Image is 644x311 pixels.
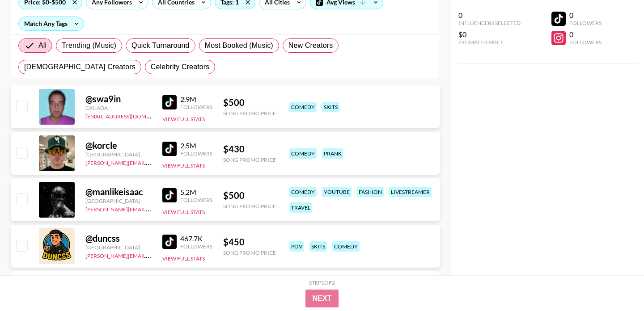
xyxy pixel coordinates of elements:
[332,241,360,252] div: comedy
[85,244,152,251] div: [GEOGRAPHIC_DATA]
[162,162,205,169] button: View Full Stats
[180,234,212,243] div: 467.7K
[180,95,212,104] div: 2.9M
[223,156,276,163] div: Song Promo Price
[289,187,317,197] div: comedy
[322,148,343,159] div: prank
[151,62,210,72] span: Celebrity Creators
[309,279,335,286] div: Step 1 of 2
[322,102,339,112] div: skits
[180,188,212,197] div: 5.2M
[288,40,333,51] span: New Creators
[305,290,339,307] button: Next
[85,251,218,259] a: [PERSON_NAME][EMAIL_ADDRESS][DOMAIN_NAME]
[85,111,175,120] a: [EMAIL_ADDRESS][DOMAIN_NAME]
[223,110,276,117] div: Song Promo Price
[289,202,312,213] div: travel
[458,20,521,26] div: Influencers Selected
[162,235,177,249] img: TikTok
[389,187,432,197] div: livestreamer
[289,102,317,112] div: comedy
[223,97,276,108] div: $ 500
[85,233,152,244] div: @ duncss
[162,255,205,262] button: View Full Stats
[180,243,212,250] div: Followers
[38,40,47,51] span: All
[19,17,84,30] div: Match Any Tags
[85,151,152,158] div: [GEOGRAPHIC_DATA]
[180,150,212,157] div: Followers
[180,141,212,150] div: 2.5M
[458,30,521,39] div: $0
[85,204,218,213] a: [PERSON_NAME][EMAIL_ADDRESS][DOMAIN_NAME]
[85,105,152,111] div: Canada
[162,209,205,215] button: View Full Stats
[162,95,177,109] img: TikTok
[180,104,212,110] div: Followers
[223,236,276,248] div: $ 450
[24,62,136,72] span: [DEMOGRAPHIC_DATA] Creators
[223,203,276,210] div: Song Promo Price
[205,40,273,51] span: Most Booked (Music)
[223,249,276,256] div: Song Promo Price
[223,190,276,201] div: $ 500
[162,188,177,202] img: TikTok
[85,93,152,105] div: @ swa9in
[322,187,352,197] div: youtube
[85,140,152,151] div: @ korcle
[131,40,190,51] span: Quick Turnaround
[357,187,384,197] div: fashion
[458,11,521,20] div: 0
[289,148,317,159] div: comedy
[223,143,276,155] div: $ 430
[85,158,218,166] a: [PERSON_NAME][EMAIL_ADDRESS][DOMAIN_NAME]
[569,30,602,39] div: 0
[85,186,152,198] div: @ manlikeisaac
[569,20,602,26] div: Followers
[162,116,205,122] button: View Full Stats
[309,241,327,252] div: skits
[599,266,633,300] iframe: Drift Widget Chat Controller
[62,40,116,51] span: Trending (Music)
[180,197,212,203] div: Followers
[458,39,521,46] div: Estimated Price
[569,11,602,20] div: 0
[289,241,304,252] div: pov
[162,142,177,156] img: TikTok
[85,198,152,204] div: [GEOGRAPHIC_DATA]
[569,39,602,46] div: Followers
